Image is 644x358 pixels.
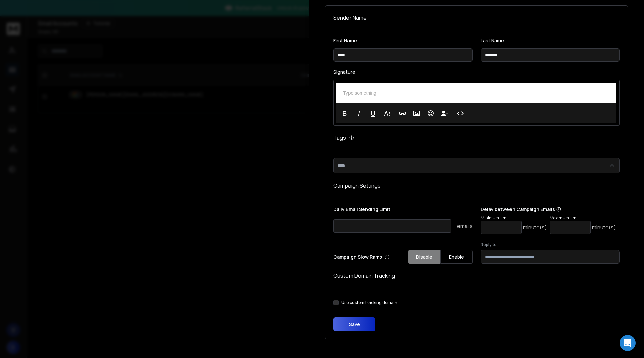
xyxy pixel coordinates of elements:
[440,250,473,264] button: Enable
[333,14,620,22] h1: Sender Name
[333,70,620,74] label: Signature
[333,38,473,43] label: First Name
[338,106,351,120] button: Bold (Ctrl+B)
[454,106,467,120] button: Code View
[481,215,547,221] p: Minimum Limit
[333,182,620,190] h1: Campaign Settings
[592,223,616,231] p: minute(s)
[457,222,473,230] p: emails
[424,106,437,120] button: Emoticons
[333,206,473,215] p: Daily Email Sending Limit
[481,206,616,213] p: Delay between Campaign Emails
[353,106,365,120] button: Italic (Ctrl+I)
[341,300,397,305] label: Use custom tracking domain
[333,272,620,280] h1: Custom Domain Tracking
[381,106,393,120] button: More Text
[333,254,390,260] p: Campaign Slow Ramp
[333,317,375,331] button: Save
[481,242,620,247] label: Reply to
[481,38,620,43] label: Last Name
[408,250,440,264] button: Disable
[410,106,423,120] button: Insert Image (Ctrl+P)
[333,134,346,142] h1: Tags
[620,335,636,351] div: Open Intercom Messenger
[438,106,451,120] button: Insert Unsubscribe Link
[550,215,616,221] p: Maximum Limit
[367,106,379,120] button: Underline (Ctrl+U)
[523,223,547,231] p: minute(s)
